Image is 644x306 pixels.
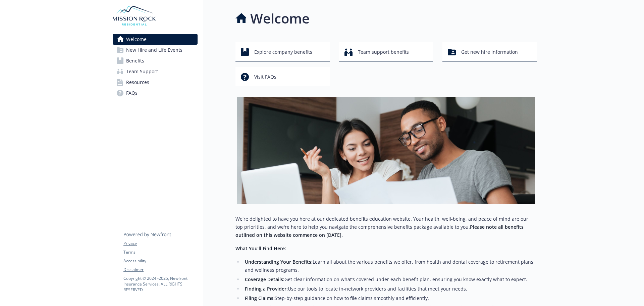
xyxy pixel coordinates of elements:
img: overview page banner [237,97,535,204]
strong: Understanding Your Benefits: [245,259,313,265]
li: Use our tools to locate in-network providers and facilities that meet your needs. [243,285,537,293]
button: Explore company benefits [235,42,330,61]
span: Team Support [126,66,158,77]
strong: Filing Claims: [245,295,275,301]
button: Team support benefits [339,42,433,61]
p: Copyright © 2024 - 2025 , Newfront Insurance Services, ALL RIGHTS RESERVED [123,275,197,293]
a: Team Support [113,66,198,77]
button: Visit FAQs [235,67,330,86]
button: Get new hire information [442,42,537,61]
h1: Welcome [250,8,310,29]
strong: Finding a Provider: [245,286,288,292]
a: Terms [123,249,197,255]
a: FAQs [113,88,198,98]
a: Benefits [113,55,198,66]
span: FAQs [126,88,138,98]
span: Team support benefits [358,46,409,58]
li: Get clear information on what’s covered under each benefit plan, ensuring you know exactly what t... [243,275,537,283]
a: Welcome [113,34,198,45]
a: Disclaimer [123,267,197,273]
p: We're delighted to have you here at our dedicated benefits education website. Your health, well-b... [235,215,537,239]
a: New Hire and Life Events [113,45,198,55]
li: Step-by-step guidance on how to file claims smoothly and efficiently. [243,294,537,302]
a: Privacy [123,241,197,247]
span: Welcome [126,34,147,45]
span: Explore company benefits [254,46,312,58]
span: Visit FAQs [254,71,276,83]
li: Learn all about the various benefits we offer, from health and dental coverage to retirement plan... [243,258,537,274]
a: Accessibility [123,258,197,264]
span: Resources [126,77,149,88]
a: Resources [113,77,198,88]
strong: Coverage Details: [245,276,284,282]
span: Benefits [126,55,144,66]
strong: What You’ll Find Here: [235,245,286,252]
span: New Hire and Life Events [126,45,182,55]
span: Get new hire information [461,46,518,58]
